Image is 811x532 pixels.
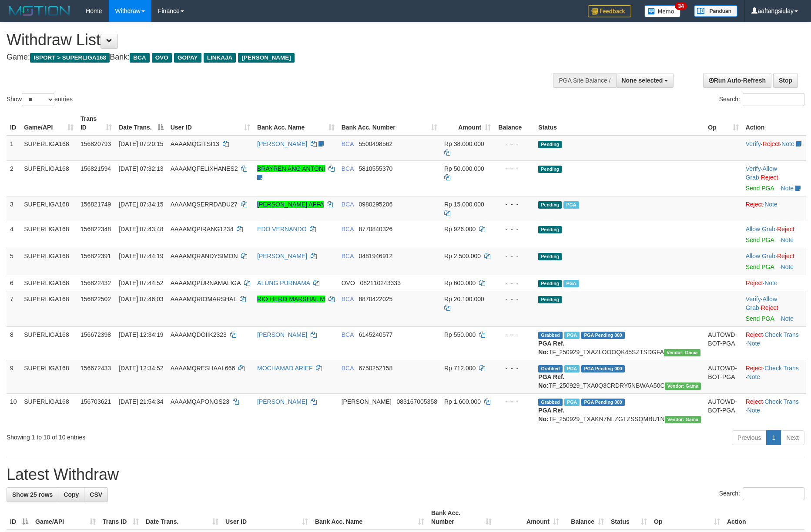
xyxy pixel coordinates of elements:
[732,430,767,445] a: Previous
[564,365,580,372] span: Marked by aafsoycanthlai
[563,505,607,530] th: Balance: activate to sort column ascending
[777,226,794,233] a: Reject
[742,221,806,248] td: ·
[746,398,763,405] a: Reject
[7,466,804,483] h1: Latest Withdraw
[704,360,742,393] td: AUTOWD-BOT-PGA
[743,93,804,106] input: Search:
[498,364,531,372] div: - - -
[119,140,163,147] span: [DATE] 07:20:15
[20,291,77,326] td: SUPERLIGA168
[650,505,724,530] th: Op: activate to sort column ascending
[342,296,354,303] span: BCA
[742,111,806,136] th: Action
[494,111,535,136] th: Balance
[742,248,806,275] td: ·
[32,505,99,530] th: Game/API: activate to sort column ascending
[20,275,77,291] td: SUPERLIGA168
[719,487,804,500] label: Search:
[694,5,737,17] img: panduan.png
[359,226,392,233] span: Copy 8770840326 to clipboard
[90,491,102,498] span: CSV
[535,111,704,136] th: Status
[746,226,775,233] a: Allow Grab
[742,275,806,291] td: ·
[7,4,73,17] img: MOTION_logo.png
[781,430,804,445] a: Next
[766,430,781,445] a: 1
[781,315,794,322] a: Note
[20,393,77,427] td: SUPERLIGA168
[80,331,111,338] span: 156672398
[7,505,32,530] th: ID: activate to sort column descending
[359,165,392,172] span: Copy 5810555370 to clipboard
[538,296,562,303] span: Pending
[254,111,338,136] th: Bank Acc. Name: activate to sort column ascending
[746,201,763,208] a: Reject
[171,296,237,303] span: AAAAMQRIOMARSHAL
[257,365,313,372] a: MOCHAMAD ARIEF
[498,225,531,233] div: - - -
[704,393,742,427] td: AUTOWD-BOT-PGA
[581,399,625,406] span: PGA Pending
[80,279,111,286] span: 156822432
[742,393,806,427] td: · ·
[20,221,77,248] td: SUPERLIGA168
[781,185,794,192] a: Note
[20,360,77,393] td: SUPERLIGA168
[746,296,761,303] a: Verify
[746,279,763,286] a: Reject
[746,365,763,372] a: Reject
[746,253,775,259] a: Allow Grab
[119,201,163,208] span: [DATE] 07:34:15
[704,326,742,360] td: AUTOWD-BOT-PGA
[703,73,771,88] a: Run Auto-Refresh
[20,160,77,196] td: SUPERLIGA168
[80,201,111,208] span: 156821749
[746,315,774,322] a: Send PGA
[359,365,392,372] span: Copy 6750252158 to clipboard
[119,398,163,405] span: [DATE] 21:54:34
[746,165,761,172] a: Verify
[761,304,778,311] a: Reject
[535,393,704,427] td: TF_250929_TXAKN7NLZGTZSSQMBU1N
[764,201,777,208] a: Note
[359,331,392,338] span: Copy 6145240577 to clipboard
[746,165,777,181] span: ·
[498,397,531,406] div: - - -
[444,365,476,372] span: Rp 712.000
[359,296,392,303] span: Copy 8870422025 to clipboard
[359,201,392,208] span: Copy 0980295206 to clipboard
[498,140,531,148] div: - - -
[12,491,53,498] span: Show 25 rows
[538,141,562,148] span: Pending
[498,252,531,260] div: - - -
[80,140,111,147] span: 156820793
[538,201,562,209] span: Pending
[498,330,531,339] div: - - -
[781,236,794,243] a: Note
[119,253,163,259] span: [DATE] 07:44:19
[704,111,742,136] th: Op: activate to sort column ascending
[581,332,625,339] span: PGA Pending
[743,487,804,500] input: Search:
[724,505,804,530] th: Action
[444,296,484,303] span: Rp 20.100.000
[7,111,20,136] th: ID
[553,73,616,88] div: PGA Site Balance /
[342,398,392,405] span: [PERSON_NAME]
[564,332,580,339] span: Marked by aafsoycanthlai
[342,201,354,208] span: BCA
[538,166,562,173] span: Pending
[538,399,563,406] span: Grabbed
[80,296,111,303] span: 156822502
[80,253,111,259] span: 156822391
[257,226,307,233] a: EDO VERNANDO
[7,275,20,291] td: 6
[7,221,20,248] td: 4
[77,111,115,136] th: Trans ID: activate to sort column ascending
[538,280,562,287] span: Pending
[622,77,663,84] span: None selected
[7,196,20,221] td: 3
[171,140,219,147] span: AAAAMQGITSI13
